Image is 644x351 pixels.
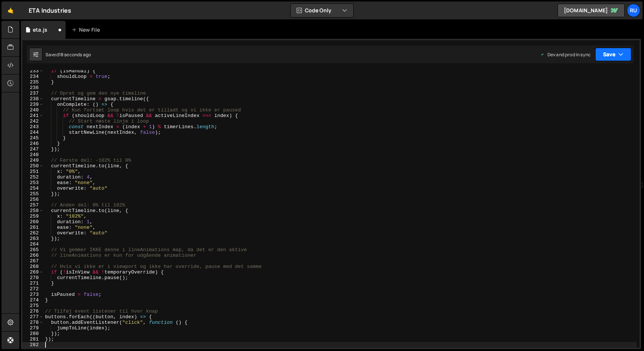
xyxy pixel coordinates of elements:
div: 274 [22,297,44,303]
div: 265 [22,247,44,253]
div: 260 [22,219,44,225]
div: 239 [22,102,44,107]
div: 278 [22,320,44,325]
div: 262 [22,230,44,236]
div: 275 [22,303,44,309]
div: 240 [22,107,44,113]
div: 236 [22,85,44,91]
a: Ru [627,4,640,17]
div: 249 [22,158,44,163]
div: 238 [22,96,44,102]
div: 271 [22,281,44,286]
div: ETA Industries [29,6,71,15]
div: 254 [22,186,44,191]
div: 244 [22,130,44,135]
div: 256 [22,197,44,202]
div: 235 [22,79,44,85]
div: 277 [22,314,44,320]
div: 255 [22,191,44,197]
button: Code Only [291,4,353,17]
div: 258 [22,208,44,214]
div: 250 [22,163,44,169]
div: 234 [22,74,44,79]
div: Saved [45,51,91,58]
div: 280 [22,331,44,336]
a: [DOMAIN_NAME] [558,4,625,17]
div: 242 [22,118,44,124]
div: 273 [22,292,44,297]
div: 259 [22,214,44,219]
div: 272 [22,286,44,292]
div: 247 [22,146,44,152]
div: 281 [22,336,44,342]
div: 264 [22,241,44,247]
div: 245 [22,135,44,141]
div: 282 [22,342,44,348]
div: 237 [22,91,44,96]
div: 253 [22,180,44,186]
div: 257 [22,202,44,208]
div: Dev and prod in sync [540,51,591,58]
div: 269 [22,269,44,275]
div: 241 [22,113,44,118]
div: 243 [22,124,44,130]
div: 276 [22,309,44,314]
div: eta.js [33,26,47,34]
div: 233 [22,68,44,74]
div: 251 [22,169,44,174]
div: 267 [22,258,44,264]
div: 246 [22,141,44,146]
button: Save [595,48,631,61]
div: 263 [22,236,44,241]
div: 270 [22,275,44,281]
div: 279 [22,325,44,331]
div: 248 [22,152,44,158]
div: 268 [22,264,44,269]
div: 261 [22,225,44,230]
div: 266 [22,253,44,258]
div: 18 seconds ago [59,51,91,58]
a: 🤙 [1,1,20,19]
div: New File [72,26,103,34]
div: 252 [22,174,44,180]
